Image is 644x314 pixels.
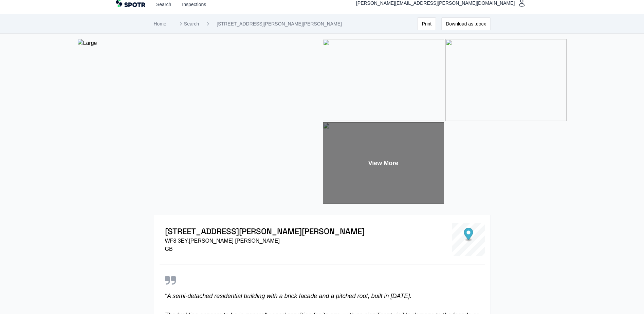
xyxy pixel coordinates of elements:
nav: Breadcrumb [148,14,347,33]
img: Large [78,39,321,204]
p: WF8 3EY , [PERSON_NAME] [PERSON_NAME] [165,237,365,245]
p: GB [165,245,365,253]
button: Download as .docx [441,17,490,30]
a: [STREET_ADDRESS][PERSON_NAME][PERSON_NAME] [217,20,342,27]
a: Search [156,1,171,8]
img: a69faa7683d52247872394f493187a77.webp [323,39,444,121]
a: Home [154,21,166,27]
img: 9df31ff2250596ffb91e8f990fadb430.webp [445,39,567,121]
a: Search [177,20,199,27]
h1: [STREET_ADDRESS][PERSON_NAME][PERSON_NAME] [165,226,365,237]
button: Print [417,17,436,30]
a: Inspections [182,1,206,8]
div: View More [323,122,444,204]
